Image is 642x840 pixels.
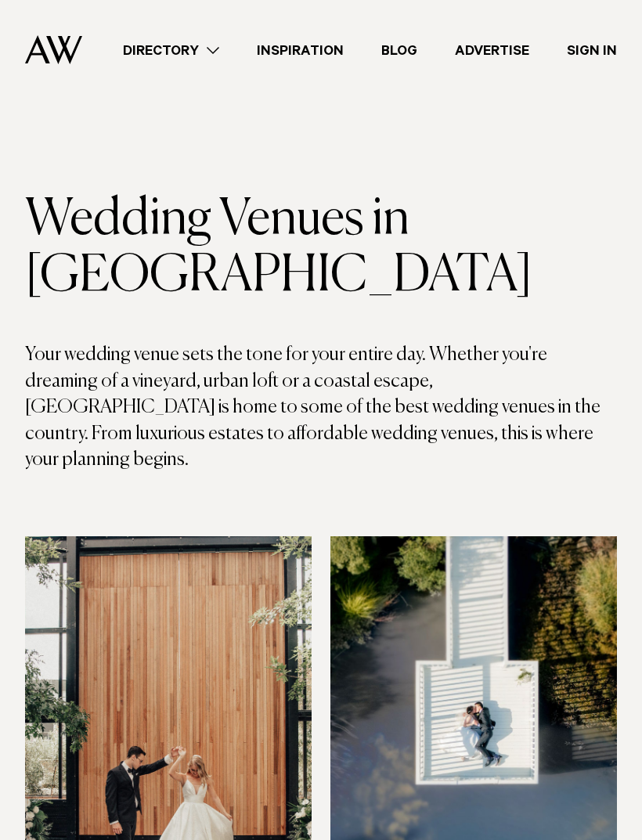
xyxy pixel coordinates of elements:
a: Inspiration [238,40,362,61]
a: Blog [362,40,436,61]
p: Your wedding venue sets the tone for your entire day. Whether you're dreaming of a vineyard, urba... [25,342,617,474]
a: Advertise [436,40,548,61]
img: Auckland Weddings Logo [25,35,82,64]
a: Sign In [548,40,636,61]
a: Directory [104,40,238,61]
h1: Wedding Venues in [GEOGRAPHIC_DATA] [25,192,617,305]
